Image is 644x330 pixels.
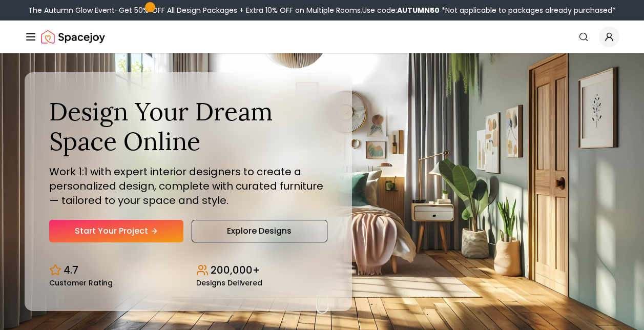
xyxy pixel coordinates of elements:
[440,5,616,15] span: *Not applicable to packages already purchased*
[28,5,616,15] div: The Autumn Glow Event-Get 50% OFF All Design Packages + Extra 10% OFF on Multiple Rooms.
[25,20,619,53] nav: Global
[49,97,327,156] h1: Design Your Dream Space Online
[196,279,262,286] small: Designs Delivered
[397,5,440,15] b: AUTUMN50
[49,220,183,242] a: Start Your Project
[64,263,78,277] p: 4.7
[362,5,440,15] span: Use code:
[49,164,327,208] p: Work 1:1 with expert interior designers to create a personalized design, complete with curated fu...
[192,220,327,242] a: Explore Designs
[41,27,105,47] img: Spacejoy Logo
[49,279,113,286] small: Customer Rating
[49,255,327,286] div: Design stats
[41,27,105,47] a: Spacejoy
[211,263,260,277] p: 200,000+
